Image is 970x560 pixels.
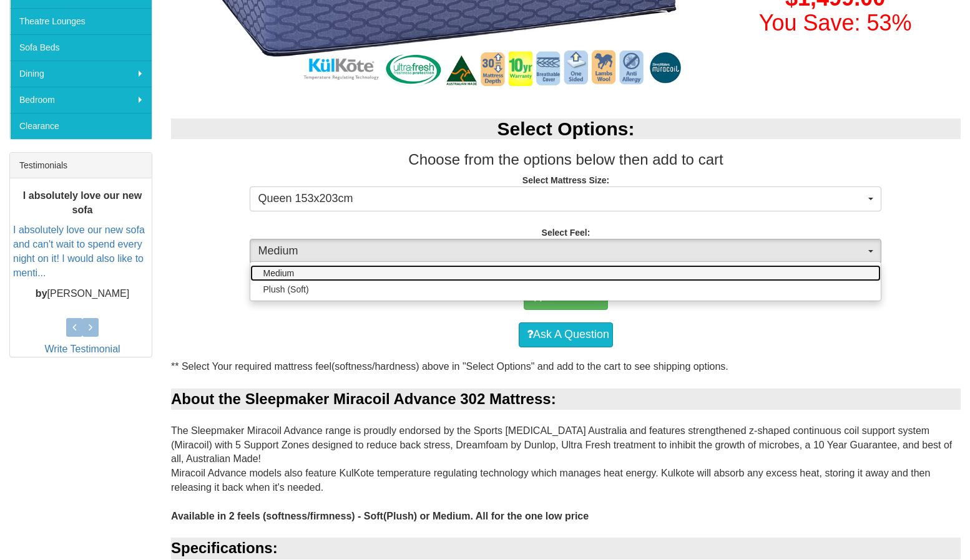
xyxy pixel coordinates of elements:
span: Medium [258,243,865,259]
span: Plush (Soft) [263,283,308,296]
div: About the Sleepmaker Miracoil Advance 302 Mattress: [171,389,961,410]
a: Dining [10,60,152,87]
button: Medium [250,239,881,264]
a: I absolutely love our new sofa and can't wait to spend every night on it! I would also like to me... [13,224,145,278]
div: Testimonials [10,153,152,178]
a: Theatre Lounges [10,8,152,34]
a: Write Testimonial [44,344,120,354]
a: Ask A Question [519,322,613,347]
p: [PERSON_NAME] [13,287,152,301]
div: Specifications: [171,538,961,559]
b: by [36,288,47,299]
span: Medium [263,267,294,279]
b: Select Options: [497,118,634,139]
strong: Select Mattress Size: [522,175,609,185]
a: Clearance [10,113,152,139]
b: I absolutely love our new sofa [23,190,142,215]
h3: Choose from the options below then add to cart [171,152,961,168]
a: Sofa Beds [10,34,152,60]
button: Queen 153x203cm [250,186,881,211]
strong: Select Feel: [542,228,590,238]
span: Queen 153x203cm [258,191,865,207]
a: Bedroom [10,87,152,113]
b: Available in 2 feels (softness/firmness) - Soft(Plush) or Medium. All for the one low price [171,511,589,521]
font: You Save: 53% [759,10,912,36]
